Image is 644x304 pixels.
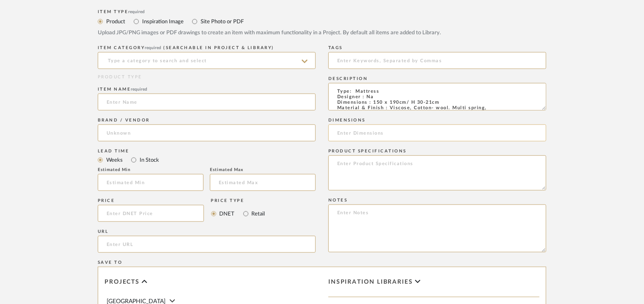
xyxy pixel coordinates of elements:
div: Estimated Min [98,167,204,172]
div: Brand / Vendor [98,118,316,123]
input: Enter Dimensions [328,124,546,141]
input: Type a category to search and select [98,52,316,69]
div: Product Specifications [328,149,546,154]
div: Price Type [211,198,265,203]
mat-radio-group: Select item type [98,155,316,165]
div: PRODUCT TYPE [98,74,316,80]
div: Estimated Max [210,167,316,172]
mat-radio-group: Select price type [211,205,265,222]
input: Estimated Max [210,174,316,191]
input: Enter DNET Price [98,205,204,222]
input: Unknown [98,124,316,141]
span: required [145,46,162,50]
div: Price [98,198,204,203]
input: Enter URL [98,236,316,253]
label: In Stock [139,155,159,165]
div: Upload JPG/PNG images or PDF drawings to create an item with maximum functionality in a Project. ... [98,29,546,37]
label: DNET [219,209,235,218]
div: Item name [98,87,316,92]
div: Dimensions [328,118,546,123]
input: Enter Keywords, Separated by Commas [328,52,546,69]
div: Save To [98,260,546,265]
label: Weeks [105,155,123,165]
span: (Searchable in Project & Library) [164,46,275,50]
div: Lead Time [98,149,316,154]
div: Tags [328,45,546,50]
div: Description [328,76,546,81]
input: Enter Name [98,94,316,111]
span: Inspiration libraries [328,279,413,286]
span: required [131,87,148,91]
label: Retail [251,209,265,218]
span: required [129,10,145,14]
div: ITEM CATEGORY [98,45,316,50]
div: Item Type [98,9,546,14]
div: URL [98,229,316,234]
input: Estimated Min [98,174,204,191]
label: Site Photo or PDF [200,17,244,26]
label: Inspiration Image [141,17,184,26]
span: Projects [105,279,140,286]
label: Product [105,17,125,26]
mat-radio-group: Select item type [98,16,546,27]
div: Notes [328,198,546,203]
